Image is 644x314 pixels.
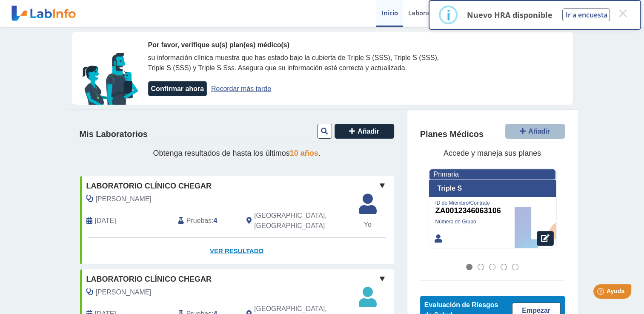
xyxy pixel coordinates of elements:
span: 2025-09-17 [95,216,116,226]
span: Empezar [522,307,550,314]
span: Bertran, Nitza [96,287,152,297]
span: Laboratorio Clínico Chegar [86,274,212,285]
div: i [446,7,450,23]
iframe: Help widget launcher [568,281,635,305]
span: Añadir [358,128,379,135]
span: Accede y maneja sus planes [444,149,541,157]
button: Confirmar ahora [148,81,207,96]
a: Ver Resultado [80,238,394,265]
a: Recordar más tarde [211,85,271,92]
h4: Planes Médicos [420,129,484,140]
button: Close this dialog [615,6,630,21]
div: : [172,211,240,231]
span: su información clínica muestra que has estado bajo la cubierta de Triple S (SSS), Triple S (SSS),... [148,54,439,71]
span: Añadir [528,128,550,135]
span: Laboratorio Clínico Chegar [86,180,212,192]
span: Bertran, Nitza [96,194,152,204]
span: Rio Grande, PR [254,211,348,231]
p: Nuevo HRA disponible [467,10,552,20]
b: 4 [214,217,218,224]
h4: Mis Laboratorios [80,129,148,140]
span: Yo [354,220,382,230]
button: Añadir [335,124,394,139]
span: Primaria [434,171,459,178]
div: Por favor, verifique su(s) plan(es) médico(s) [148,40,450,50]
span: 10 años [290,149,318,157]
span: Obtenga resultados de hasta los últimos . [153,149,320,157]
button: Añadir [505,124,565,139]
button: Ir a encuesta [562,9,610,21]
span: Pruebas [186,216,212,226]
